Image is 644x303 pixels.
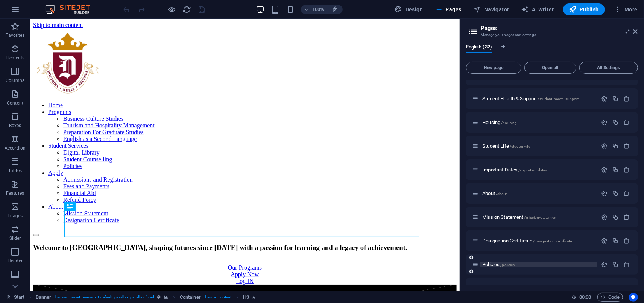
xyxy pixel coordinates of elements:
[585,294,586,300] span: :
[601,190,608,197] div: Settings
[579,62,638,74] button: All Settings
[243,293,249,302] span: Click to select. Double-click to edit
[480,215,597,220] div: Mission Statement/mission-statement
[482,120,517,125] span: Housing
[157,295,161,299] i: This element is a customizable preset
[6,293,25,302] a: Click to cancel selection. Double-click to open Pages
[601,285,608,291] div: Settings
[601,167,608,173] div: Settings
[480,120,597,125] div: Housing/housing
[252,295,256,299] i: Element contains an animation
[480,96,597,101] div: Student Health & Support/student-health-support
[480,262,597,267] div: Policies/policies
[3,3,53,9] a: Skip to main content
[180,293,201,302] span: Click to select. Double-click to edit
[167,5,176,14] button: Click here to leave preview mode and continue editing
[538,97,579,101] span: /student-health-support
[601,214,608,220] div: Settings
[469,65,518,70] span: New page
[482,167,547,173] span: Click to open page
[482,214,557,220] span: Click to open page
[301,5,328,14] button: 100%
[583,65,635,70] span: All Settings
[332,6,339,13] i: On resize automatically adjust zoom level to fit chosen device.
[5,32,24,38] p: Favorites
[533,239,572,243] span: /designation-certificate
[623,285,630,291] div: Remove
[8,168,22,174] p: Tables
[601,293,620,302] span: Code
[601,238,608,244] div: Settings
[601,119,608,126] div: Settings
[614,6,638,13] span: More
[524,62,576,74] button: Open all
[9,123,21,129] p: Boxes
[480,238,597,243] div: Designation Certificate/designation-certificate
[43,5,100,14] img: Editor Logo
[496,192,507,196] span: /about
[392,3,426,15] div: Design (Ctrl+Alt+Y)
[623,143,630,149] div: Remove
[204,293,231,302] span: . banner-content
[466,44,638,59] div: Language Tabs
[601,143,608,149] div: Settings
[54,293,154,302] span: . banner .preset-banner-v3-default .parallax .parallax-fixed
[612,238,618,244] div: Duplicate
[571,293,591,302] h6: Session time
[601,95,608,102] div: Settings
[569,6,599,13] span: Publish
[601,261,608,268] div: Settings
[164,295,168,299] i: This element contains a background
[482,191,507,196] span: About
[612,285,618,291] div: Duplicate
[518,168,547,172] span: /important-dates
[480,191,597,196] div: About/about
[528,65,573,70] span: Open all
[629,293,638,302] button: Usercentrics
[9,235,21,241] p: Slider
[471,3,512,15] button: Navigator
[481,32,623,38] h3: Manage your pages and settings
[392,3,426,15] button: Design
[579,293,591,302] span: 00 00
[466,62,521,74] button: New page
[623,214,630,220] div: Remove
[623,261,630,268] div: Remove
[6,55,25,61] p: Elements
[612,143,618,149] div: Duplicate
[312,5,324,14] h6: 100%
[563,3,605,15] button: Publish
[482,238,572,244] span: Designation Certificate
[480,144,597,148] div: Student Life/student-life
[435,6,461,13] span: Pages
[500,263,515,267] span: /policies
[395,6,423,13] span: Design
[510,144,530,148] span: /student-life
[623,190,630,197] div: Remove
[482,262,515,267] span: Policies
[482,96,579,102] span: Student Health & Support
[482,143,530,149] span: Student Life
[611,3,641,15] button: More
[5,145,26,151] p: Accordion
[501,121,517,125] span: /housing
[521,6,554,13] span: AI Writer
[36,293,52,302] span: Click to select. Double-click to edit
[597,293,623,302] button: Code
[474,6,509,13] span: Navigator
[8,280,22,286] p: Footer
[612,190,618,197] div: Duplicate
[623,119,630,126] div: Remove
[480,167,597,172] div: Important Dates/important-dates
[623,167,630,173] div: Remove
[623,238,630,244] div: Remove
[36,293,256,302] nav: breadcrumb
[612,167,618,173] div: Duplicate
[432,3,464,15] button: Pages
[612,261,618,268] div: Duplicate
[466,42,492,53] span: English (32)
[6,190,24,196] p: Features
[6,77,24,83] p: Columns
[612,95,618,102] div: Duplicate
[8,213,23,219] p: Images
